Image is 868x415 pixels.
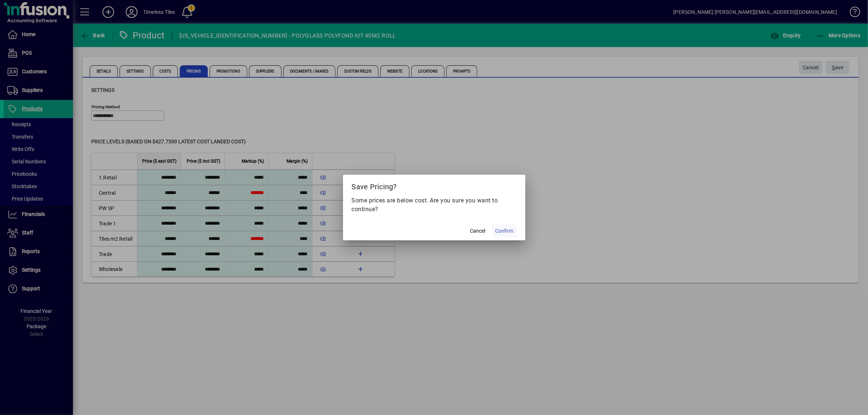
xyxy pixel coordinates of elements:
[343,175,525,196] h2: Save Pricing?
[493,224,517,237] button: Confirm
[466,224,490,237] button: Cancel
[470,227,486,235] span: Cancel
[352,196,517,214] p: Some prices are below cost. Are you sure you want to continue?
[495,227,514,235] span: Confirm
